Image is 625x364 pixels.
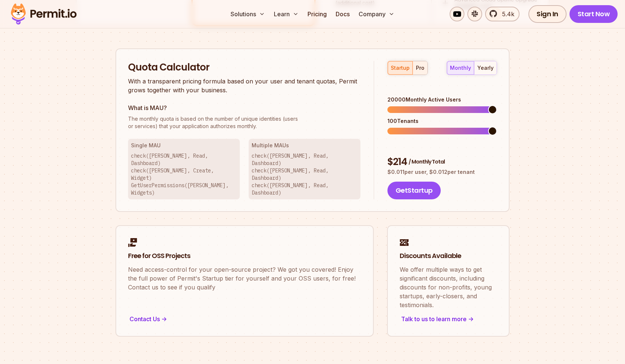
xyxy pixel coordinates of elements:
p: check([PERSON_NAME], Read, Dashboard) check([PERSON_NAME], Read, Dashboard) check([PERSON_NAME], ... [252,152,357,196]
p: Need access-control for your open-source project? We got you covered! Enjoy the full power of Per... [128,265,361,292]
a: Docs [333,7,353,21]
span: -> [161,315,167,323]
h2: Quota Calculator [128,61,360,74]
button: Solutions [228,7,268,21]
button: GetStartup [387,182,441,199]
p: check([PERSON_NAME], Read, Dashboard) check([PERSON_NAME], Create, Widget) GetUserPermissions([PE... [131,152,237,196]
a: Sign In [528,5,567,23]
p: We offer multiple ways to get significant discounts, including discounts for non-profits, young s... [400,265,497,309]
a: Free for OSS ProjectsNeed access-control for your open-source project? We got you covered! Enjoy ... [115,225,374,337]
p: or services) that your application authorizes monthly. [128,115,360,130]
a: Pricing [305,7,330,21]
h3: What is MAU? [128,103,360,112]
p: $ 0.011 per user, $ 0.012 per tenant [387,168,497,176]
h3: Single MAU [131,142,237,149]
div: Contact Us [128,314,361,324]
div: $ 214 [387,155,497,169]
p: With a transparent pricing formula based on your user and tenant quotas, Permit grows together wi... [128,77,360,95]
img: Permit logo [7,1,80,27]
span: / Monthly Total [409,158,445,165]
a: Start Now [569,5,618,23]
span: -> [468,315,474,323]
span: The monthly quota is based on the number of unique identities (users [128,115,360,123]
a: 5.4k [485,7,520,21]
div: 20000 Monthly Active Users [387,96,497,103]
a: Discounts AvailableWe offer multiple ways to get significant discounts, including discounts for n... [387,225,510,337]
button: Learn [271,7,302,21]
h2: Discounts Available [400,251,497,261]
div: yearly [477,64,494,72]
h3: Multiple MAUs [252,142,357,149]
h2: Free for OSS Projects [128,251,361,261]
button: Company [356,7,397,21]
div: 100 Tenants [387,117,497,125]
div: Talk to us to learn more [400,314,497,324]
span: 5.4k [498,10,514,18]
div: pro [416,64,424,72]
